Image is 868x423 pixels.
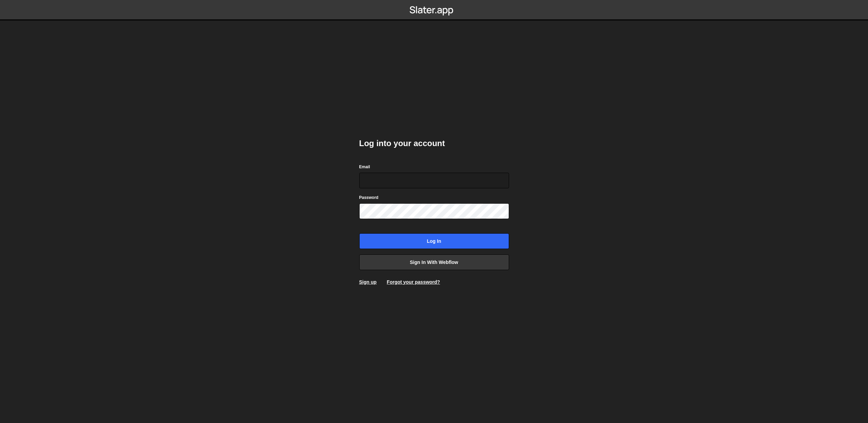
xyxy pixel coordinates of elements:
[359,254,509,270] a: Sign in with Webflow
[359,163,370,170] label: Email
[359,138,509,149] h2: Log into your account
[359,233,509,249] input: Log in
[359,279,377,285] a: Sign up
[387,279,440,285] a: Forgot your password?
[359,194,379,201] label: Password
